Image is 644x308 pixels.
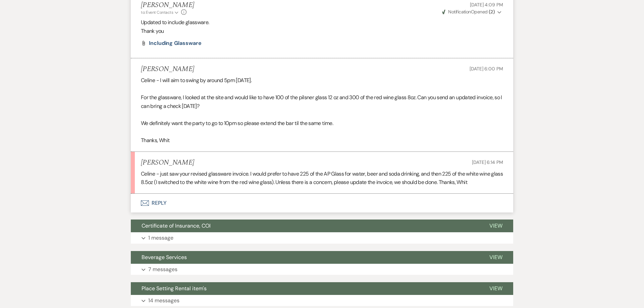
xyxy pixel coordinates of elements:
button: 7 messages [131,264,513,275]
button: Place Setting Rental item's [131,282,479,295]
span: View [489,285,502,292]
strong: ( 2 ) [489,9,495,15]
button: View [479,251,513,264]
button: View [479,220,513,232]
h5: [PERSON_NAME] [141,159,194,167]
h5: [PERSON_NAME] [141,1,194,9]
span: Notification [448,9,471,15]
span: [DATE] 4:09 PM [470,2,503,8]
p: 14 messages [148,296,179,305]
span: Beverage Services [142,254,187,261]
p: 7 messages [148,265,177,274]
span: View [489,254,502,261]
span: Including Glassware [149,40,201,47]
div: Celine - I will aim to swing by around 5pm [DATE]. For the glassware, I looked at the site and wo... [141,76,503,145]
span: Place Setting Rental item's [142,285,207,292]
button: Certificate of Insurance, COI [131,220,479,232]
button: Reply [131,194,513,212]
button: 1 message [131,232,513,244]
span: to: Event Contacts [141,10,173,15]
button: 14 messages [131,295,513,306]
button: NotificationOpened (2) [441,8,503,15]
button: Beverage Services [131,251,479,264]
span: [DATE] 6:14 PM [472,159,503,165]
button: to: Event Contacts [141,9,179,15]
h5: [PERSON_NAME] [141,65,194,73]
div: Celine - just saw your revised glassware invoice. I would prefer to have 225 of the AP Glass for ... [141,170,503,187]
a: Including Glassware [149,41,201,46]
span: Opened [442,9,495,15]
p: 1 message [148,234,173,242]
span: [DATE] 6:00 PM [470,66,503,72]
button: View [479,282,513,295]
p: Updated to include glassware. [141,18,503,27]
span: Certificate of Insurance, COI [142,222,211,229]
span: View [489,222,502,229]
p: Thank you [141,27,503,36]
